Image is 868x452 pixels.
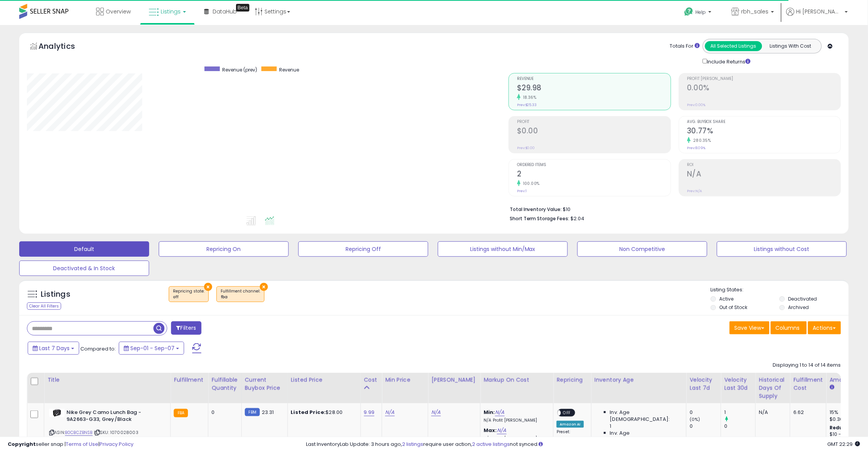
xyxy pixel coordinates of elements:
[19,261,149,276] button: Deactivated & In Stock
[298,241,428,257] button: Repricing Off
[27,302,61,310] div: Clear All Filters
[561,409,574,416] span: OFF
[687,163,841,167] span: ROI
[472,440,510,448] a: 2 active listings
[484,418,547,423] p: N/A Profit [PERSON_NAME]
[520,95,537,100] small: 18.36%
[65,429,93,436] a: B0CBCZBNSB
[291,409,326,416] b: Listed Price:
[711,286,849,294] p: Listing States:
[787,8,848,25] a: Hi [PERSON_NAME]
[106,8,131,15] span: Overview
[595,376,683,384] div: Inventory Age
[161,8,181,15] span: Listings
[481,373,554,403] th: The percentage added to the cost of goods (COGS) that forms the calculator for Min & Max prices.
[211,409,235,416] div: 0
[306,441,860,448] div: Last InventoryLab Update: 3 hours ago, require user action, not synced.
[38,41,90,53] h5: Analytics
[159,241,289,257] button: Repricing On
[510,215,570,222] b: Short Term Storage Fees:
[724,376,752,392] div: Velocity Last 30d
[684,7,694,17] i: Get Help
[49,409,165,445] div: ASIN:
[47,376,167,384] div: Title
[517,189,527,193] small: Prev: 1
[690,376,718,392] div: Velocity Last 7d
[571,215,585,222] span: $2.04
[517,77,671,81] span: Revenue
[221,294,260,300] div: fba
[517,169,671,180] h2: 2
[793,376,823,392] div: Fulfillment Cost
[773,362,841,369] div: Displaying 1 to 14 of 14 items
[705,41,762,51] button: All Selected Listings
[690,416,700,422] small: (0%)
[260,283,268,291] button: ×
[402,440,423,448] a: 2 listings
[279,66,299,73] span: Revenue
[66,440,98,448] a: Terms of Use
[517,163,671,167] span: Ordered Items
[28,342,79,355] button: Last 7 Days
[41,289,70,300] h5: Listings
[796,8,843,15] span: Hi [PERSON_NAME]
[687,126,841,137] h2: 30.77%
[776,324,800,332] span: Columns
[730,321,770,334] button: Save View
[291,409,355,416] div: $28.00
[8,440,36,448] strong: Copyright
[497,427,506,434] a: N/A
[291,376,358,384] div: Listed Price
[517,126,671,137] h2: $0.00
[130,344,175,352] span: Sep-01 - Sep-07
[771,321,807,334] button: Columns
[438,241,568,257] button: Listings without Min/Max
[788,296,817,302] label: Deactivated
[484,436,547,441] p: N/A Profit [PERSON_NAME]
[687,189,702,193] small: Prev: N/A
[691,138,712,143] small: 280.35%
[610,423,612,430] span: 1
[724,423,755,430] div: 0
[717,241,847,257] button: Listings without Cost
[173,294,205,300] div: off
[119,342,184,355] button: Sep-01 - Sep-07
[557,376,588,384] div: Repricing
[204,283,212,291] button: ×
[742,8,769,15] span: rbh_sales
[720,296,734,302] label: Active
[610,409,680,423] span: Inv. Age [DEMOGRAPHIC_DATA]:
[724,409,755,416] div: 1
[687,169,841,180] h2: N/A
[211,376,238,392] div: Fulfillable Quantity
[484,427,497,434] b: Max:
[94,429,138,435] span: | SKU: 1070028003
[171,321,201,335] button: Filters
[484,376,550,384] div: Markup on Cost
[385,409,394,416] a: N/A
[510,204,835,213] li: $10
[828,440,860,448] span: 2025-09-15 22:29 GMT
[495,409,504,416] a: N/A
[808,321,841,334] button: Actions
[262,409,274,416] span: 23.31
[830,384,834,391] small: Amazon Fees.
[557,421,584,428] div: Amazon AI
[174,376,205,384] div: Fulfillment
[431,409,441,416] a: N/A
[687,120,841,124] span: Avg. Buybox Share
[364,409,375,416] a: 9.99
[517,120,671,124] span: Profit
[431,376,477,384] div: [PERSON_NAME]
[223,66,258,73] span: Revenue (prev)
[690,423,721,430] div: 0
[517,103,537,107] small: Prev: $25.33
[577,241,707,257] button: Non Competitive
[174,409,188,417] small: FBA
[720,304,748,311] label: Out of Stock
[364,376,379,384] div: Cost
[173,288,205,300] span: Repricing state :
[213,8,237,15] span: DataHub
[788,304,809,311] label: Archived
[510,206,562,213] b: Total Inventory Value:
